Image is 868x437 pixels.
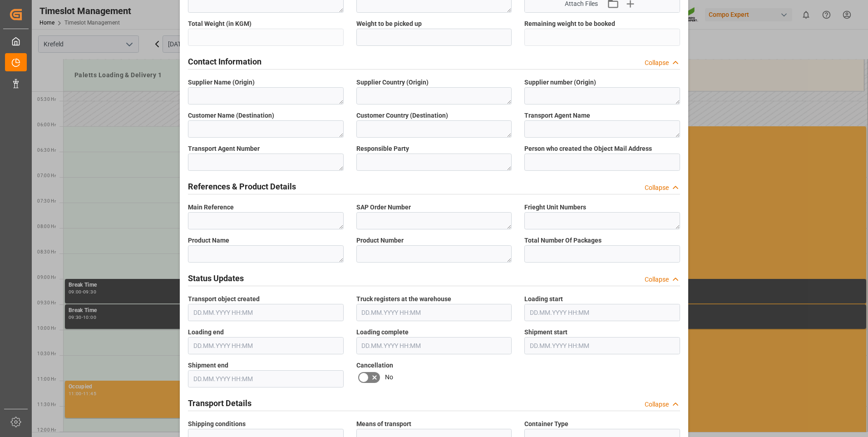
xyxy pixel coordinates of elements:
span: Supplier Name (Origin) [188,78,255,87]
h2: Contact Information [188,55,261,68]
h2: Transport Details [188,397,252,409]
span: Remaining weight to be booked [524,19,615,29]
input: DD.MM.YYYY HH:MM [356,304,512,321]
input: DD.MM.YYYY HH:MM [524,337,680,354]
div: Collapse [645,58,669,68]
h2: References & Product Details [188,180,296,193]
span: Container Type [524,419,568,429]
input: DD.MM.YYYY HH:MM [524,304,680,321]
span: Supplier number (Origin) [524,78,596,87]
span: Loading end [188,328,224,337]
span: Supplier Country (Origin) [356,78,429,87]
span: Total Number Of Packages [524,236,602,245]
div: Collapse [645,275,669,284]
span: No [385,372,393,382]
span: Responsible Party [356,144,409,154]
input: DD.MM.YYYY HH:MM [356,337,512,354]
span: Transport Agent Name [524,111,590,120]
span: Transport object created [188,294,260,304]
span: Shipment start [524,328,567,337]
span: Truck registers at the warehouse [356,294,451,304]
span: Customer Name (Destination) [188,111,274,120]
input: DD.MM.YYYY HH:MM [188,304,344,321]
input: DD.MM.YYYY HH:MM [188,337,344,354]
div: Collapse [645,400,669,409]
span: Person who created the Object Mail Address [524,144,652,154]
span: SAP Order Number [356,203,411,212]
span: Transport Agent Number [188,144,260,154]
span: Product Number [356,236,404,245]
span: Shipment end [188,361,228,370]
span: Total Weight (in KGM) [188,19,252,29]
span: Means of transport [356,419,411,429]
span: Frieght Unit Numbers [524,203,586,212]
span: Loading start [524,294,563,304]
span: Weight to be picked up [356,19,422,29]
div: Collapse [645,183,669,193]
span: Cancellation [356,361,393,370]
span: Shipping conditions [188,419,246,429]
input: DD.MM.YYYY HH:MM [188,370,344,387]
h2: Status Updates [188,272,244,284]
span: Customer Country (Destination) [356,111,448,120]
span: Loading complete [356,328,409,337]
span: Main Reference [188,203,234,212]
span: Product Name [188,236,229,245]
